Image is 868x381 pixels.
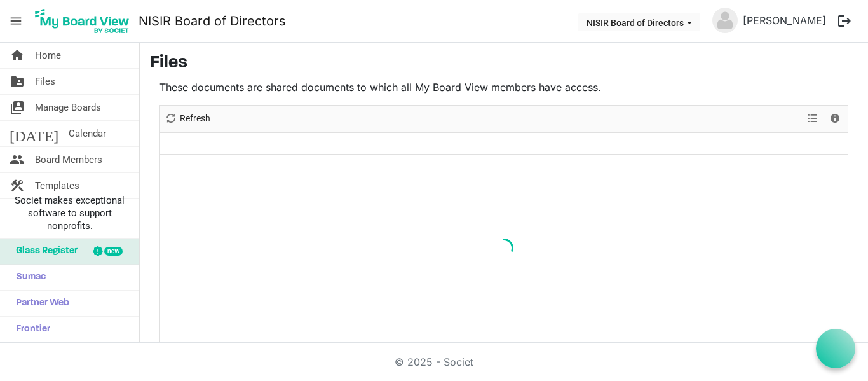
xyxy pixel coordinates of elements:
[738,8,831,33] a: [PERSON_NAME]
[35,43,61,68] span: Home
[159,80,848,95] p: These documents are shared documents to which all My Board View members have access.
[150,53,858,74] h3: Files
[10,69,25,94] span: folder_shared
[10,173,25,198] span: construction
[10,239,78,264] span: Glass Register
[35,69,55,94] span: Files
[35,173,79,198] span: Templates
[712,8,738,33] img: no-profile-picture.svg
[139,8,286,34] a: NISIR Board of Directors
[10,147,25,172] span: people
[104,247,123,256] div: new
[31,5,139,37] a: My Board View Logo
[10,121,58,146] span: [DATE]
[10,43,25,68] span: home
[69,121,106,146] span: Calendar
[10,95,25,120] span: switch_account
[395,356,473,368] a: © 2025 - Societ
[6,194,133,232] span: Societ makes exceptional software to support nonprofits.
[831,8,858,34] button: logout
[10,317,50,342] span: Frontier
[4,9,28,33] span: menu
[31,5,133,37] img: My Board View Logo
[35,95,101,120] span: Manage Boards
[35,147,102,172] span: Board Members
[10,265,46,290] span: Sumac
[578,13,700,31] button: NISIR Board of Directors dropdownbutton
[10,291,69,316] span: Partner Web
